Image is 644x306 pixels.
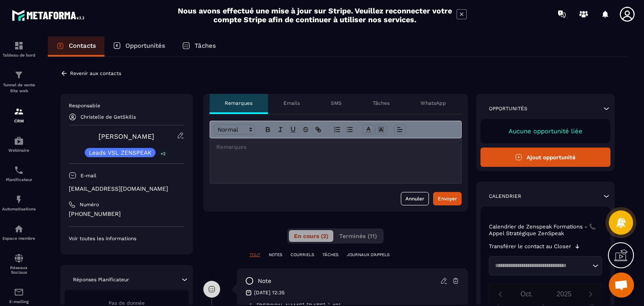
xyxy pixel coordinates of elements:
[421,100,446,106] p: WhatsApp
[322,252,338,258] p: TÂCHES
[14,194,24,205] img: automations
[2,188,36,218] a: automationsautomationsAutomatisations
[438,194,457,203] div: Envoyer
[69,210,184,218] p: [PHONE_NUMBER]
[2,207,36,211] p: Automatisations
[14,287,24,297] img: email
[14,224,24,234] img: automations
[2,34,36,64] a: formationformationTableau de bord
[80,201,99,208] p: Numéro
[2,265,36,275] p: Réseaux Sociaux
[2,236,36,241] p: Espace membre
[158,149,169,158] p: +2
[492,262,591,270] input: Search for option
[269,252,282,258] p: NOTES
[12,8,87,23] img: logo
[489,193,521,200] p: Calendrier
[89,150,151,156] p: Leads VSL ZENSPEAK
[289,230,333,242] button: En cours (2)
[69,102,184,109] p: Responsable
[14,106,24,117] img: formation
[14,136,24,146] img: automations
[2,159,36,188] a: schedulerschedulerPlanificateur
[70,70,121,76] p: Revenir aux contacts
[2,82,36,94] p: Tunnel de vente Site web
[80,114,136,120] p: Christelle de GetSkills
[2,119,36,123] p: CRM
[433,192,462,205] button: Envoyer
[254,289,285,296] p: [DATE] 12:35
[489,105,527,112] p: Opportunités
[69,42,96,49] p: Contacts
[373,100,390,106] p: Tâches
[80,172,96,179] p: E-mail
[2,53,36,57] p: Tableau de bord
[249,252,260,258] p: TOUT
[489,243,571,250] p: Transférer le contact au Closer
[480,148,611,167] button: Ajout opportunité
[14,41,24,51] img: formation
[225,100,252,106] p: Remarques
[195,42,216,49] p: Tâches
[48,36,104,57] a: Contacts
[14,253,24,263] img: social-network
[69,235,184,242] p: Voir toutes les informations
[2,130,36,159] a: automationsautomationsWebinaire
[73,276,129,283] p: Réponses Planificateur
[331,100,342,106] p: SMS
[339,233,377,239] span: Terminés (11)
[294,233,328,239] span: En cours (2)
[489,256,602,275] div: Search for option
[14,165,24,175] img: scheduler
[2,177,36,182] p: Planificateur
[69,185,184,193] p: [EMAIL_ADDRESS][DOMAIN_NAME]
[401,192,429,205] button: Annuler
[489,127,602,135] p: Aucune opportunité liée
[174,36,224,57] a: Tâches
[283,100,300,106] p: Emails
[291,252,314,258] p: COURRIELS
[109,300,145,306] span: Pas de donnée
[347,252,390,258] p: JOURNAUX D'APPELS
[125,42,165,49] p: Opportunités
[2,247,36,281] a: social-networksocial-networkRéseaux Sociaux
[2,218,36,247] a: automationsautomationsEspace membre
[609,272,634,298] div: Ouvrir le chat
[489,223,602,237] p: Calendrier de Zenspeak Formations - 📞 Appel Stratégique ZenSpeak
[2,100,36,130] a: formationformationCRM
[99,132,154,140] a: [PERSON_NAME]
[2,148,36,153] p: Webinaire
[258,277,271,285] p: note
[177,6,452,24] h2: Nous avons effectué une mise à jour sur Stripe. Veuillez reconnecter votre compte Stripe afin de ...
[14,70,24,80] img: formation
[2,64,36,100] a: formationformationTunnel de vente Site web
[104,36,174,57] a: Opportunités
[334,230,382,242] button: Terminés (11)
[2,299,36,304] p: E-mailing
